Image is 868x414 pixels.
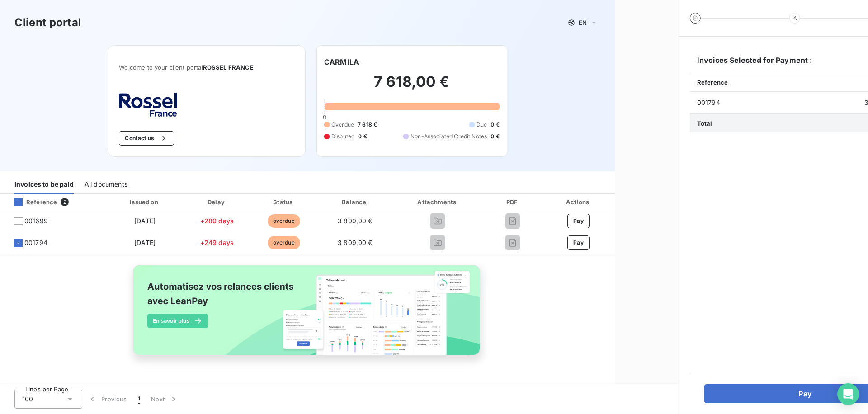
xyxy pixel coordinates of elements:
span: [DATE] [134,239,156,246]
div: Reference [7,198,57,206]
span: 001794 [24,238,47,247]
img: Company logo [119,93,177,117]
h6: CARMILA [324,56,359,67]
span: Reference [697,79,728,86]
span: Welcome to your client portal [119,64,294,71]
div: Open Intercom Messenger [837,383,859,405]
span: 1 [138,395,140,404]
span: Overdue [331,121,354,129]
span: ROSSEL FRANCE [203,64,254,71]
div: Attachments [394,198,481,207]
span: 2 [61,198,69,206]
div: PDF [485,198,540,207]
span: +280 days [200,217,234,225]
span: 0 € [491,121,499,129]
div: Balance [320,198,390,207]
button: Previous [82,390,132,409]
span: overdue [268,214,300,228]
img: banner [125,259,490,371]
div: Invoices to be paid [14,175,74,194]
button: Pay [567,214,590,228]
h2: 7 618,00 € [324,73,500,100]
div: Delay [186,198,248,207]
div: Actions [544,198,613,207]
div: Status [251,198,316,207]
div: All documents [85,175,127,194]
button: Next [146,390,184,409]
button: 1 [132,390,146,409]
span: Due [476,121,487,129]
span: 3 809,00 € [338,239,373,246]
h3: Client portal [14,14,81,31]
span: 001794 [697,98,861,107]
span: 7 618 € [358,121,377,129]
div: Issued on [108,198,183,207]
span: 3 809,00 € [338,217,373,225]
span: 0 [323,113,326,121]
span: Total [697,120,712,127]
span: [DATE] [134,217,156,225]
span: overdue [268,236,300,249]
span: 100 [22,395,33,404]
button: Pay [567,235,590,250]
span: Non-Associated Credit Notes [410,132,487,141]
span: +249 days [200,239,234,246]
span: 001699 [24,216,48,226]
span: 0 € [491,132,499,141]
span: Disputed [331,132,354,141]
span: EN [579,19,587,26]
span: 0 € [358,132,367,141]
button: Contact us [119,131,174,146]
